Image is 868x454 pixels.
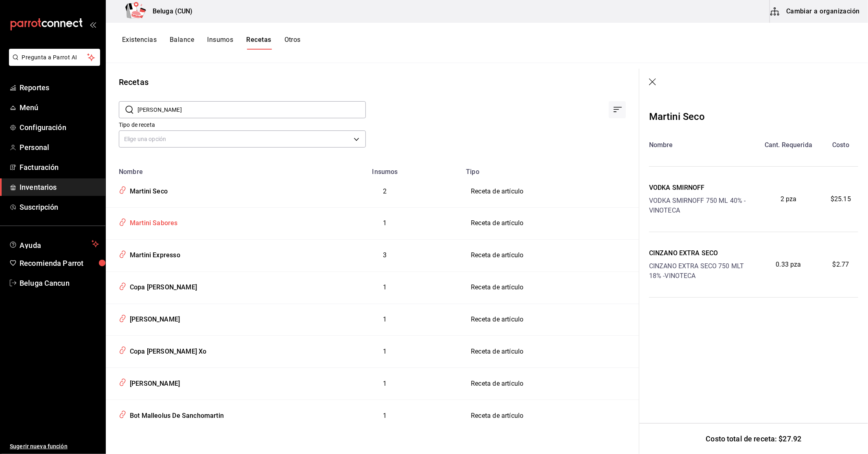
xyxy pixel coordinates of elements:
[776,260,801,269] span: 0.33 pza
[106,163,309,176] th: Nombre
[639,423,868,454] div: Costo total de receta: $27.92
[20,182,99,193] span: Inventarios
[461,400,639,432] td: Receta de artículo
[461,176,639,207] td: Receta de artículo
[649,183,754,193] div: VODKA SMIRNOFF
[383,219,387,227] span: 1
[127,408,224,421] div: Bot Malleolus De Sanchomartin
[823,140,858,150] div: Costo
[383,412,387,419] span: 1
[781,194,797,204] span: 2 pza
[461,207,639,239] td: Receta de artículo
[127,376,180,389] div: [PERSON_NAME]
[170,36,194,50] button: Balance
[383,315,387,323] span: 1
[754,140,823,150] div: Cant. Requerida
[127,184,168,196] div: Martini Seco
[122,36,301,50] div: navigation tabs
[90,21,96,28] button: open_drawer_menu
[383,251,387,259] span: 3
[309,163,461,176] th: Insumos
[461,163,639,176] th: Tipo
[461,336,639,368] td: Receta de artículo
[20,239,88,249] span: Ayuda
[20,202,99,213] span: Suscripción
[20,258,99,269] span: Recomienda Parrot
[10,442,99,451] span: Sugerir nueva función
[20,82,99,93] span: Reportes
[649,196,754,215] div: VODKA SMIRNOFF 750 ML 40% - VINOTECA
[127,248,180,260] div: Martini Expresso
[649,140,754,150] div: Nombre
[649,261,754,281] div: CINZANO EXTRA SECO 750 MLT 18% - VINOTECA
[20,142,99,153] span: Personal
[6,59,100,67] a: Pregunta a Parrot AI
[461,304,639,336] td: Receta de artículo
[246,36,271,50] button: Recetas
[127,312,180,324] div: [PERSON_NAME]
[383,380,387,387] span: 1
[119,76,149,88] div: Recetas
[383,187,387,195] span: 2
[649,109,705,124] div: Martini Seco
[138,102,366,118] input: Buscar nombre de receta
[461,239,639,272] td: Receta de artículo
[284,36,301,50] button: Otros
[461,272,639,304] td: Receta de artículo
[461,368,639,400] td: Receta de artículo
[20,122,99,133] span: Configuración
[207,36,233,50] button: Insumos
[146,7,193,16] h3: Beluga (CUN)
[831,194,851,204] span: $25.15
[609,101,626,118] div: Ordenar por
[127,215,178,228] div: Martini Sabores
[9,49,100,66] button: Pregunta a Parrot AI
[122,36,157,50] button: Existencias
[20,102,99,113] span: Menú
[383,348,387,355] span: 1
[649,248,754,258] div: CINZANO EXTRA SECO
[119,122,366,128] label: Tipo de receta
[20,278,99,289] span: Beluga Cancun
[833,260,849,269] span: $2.77
[22,53,87,62] span: Pregunta a Parrot AI
[106,163,639,432] table: inventoriesTable
[119,130,366,148] div: Elige una opción
[127,344,207,356] div: Copa [PERSON_NAME] Xo
[127,280,197,292] div: Copa [PERSON_NAME]
[20,162,99,173] span: Facturación
[383,283,387,291] span: 1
